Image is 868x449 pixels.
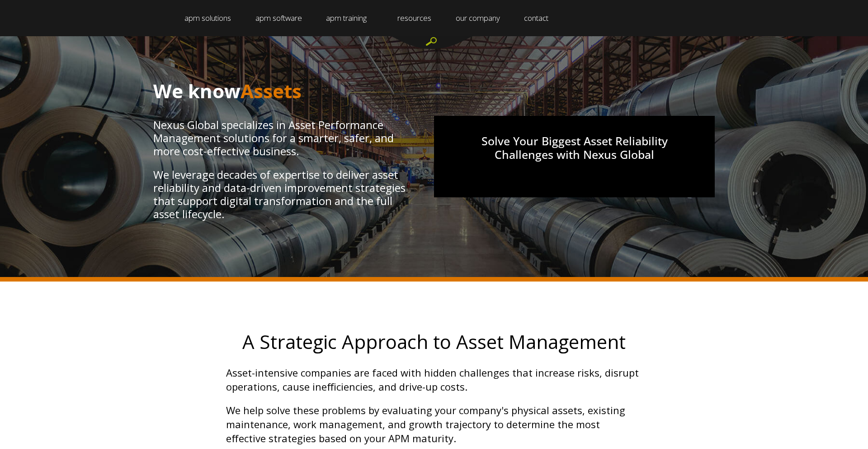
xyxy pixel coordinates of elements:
[153,168,407,220] p: We leverage decades of expertise to deliver asset reliability and data-driven improvement strateg...
[462,134,688,175] h3: Solve Your Biggest Asset Reliability Challenges with Nexus Global
[241,78,302,104] span: Assets
[226,403,625,445] span: We help solve these problems by evaluating your company's physical assets, existing maintenance, ...
[153,81,407,100] h1: We know
[242,329,626,354] span: A Strategic Approach to Asset Management
[226,366,639,393] span: Asset-intensive companies are faced with hidden challenges that increase risks, disrupt operation...
[153,119,407,158] p: Nexus Global specializes in Asset Performance Management solutions for a smarter, safer, and more...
